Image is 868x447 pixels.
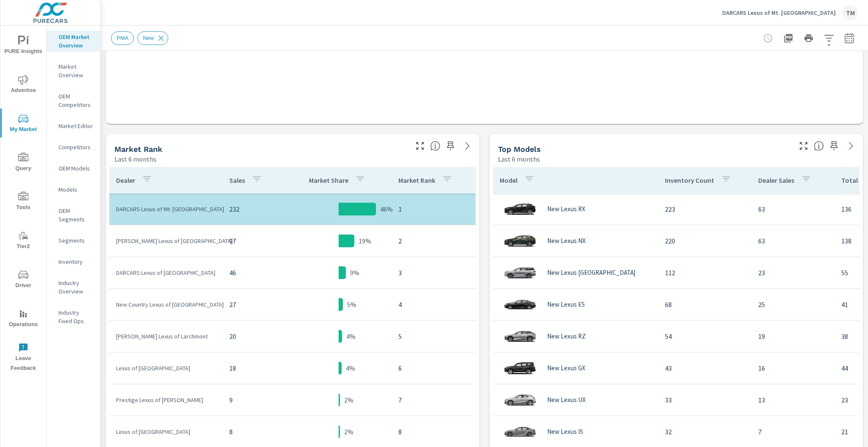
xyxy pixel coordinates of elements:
[758,363,828,373] p: 16
[547,237,586,245] p: New Lexus NX
[665,331,745,341] p: 54
[229,176,245,184] p: Sales
[116,332,216,341] p: [PERSON_NAME] Lexus of Larchmont
[58,33,94,50] p: OEM Market Overview
[398,268,469,278] p: 3
[547,269,635,277] p: New Lexus [GEOGRAPHIC_DATA]
[47,277,100,298] div: Industry Overview
[47,183,100,196] div: Models
[116,427,216,436] p: Lexus of [GEOGRAPHIC_DATA]
[347,299,356,310] p: 5%
[547,205,585,213] p: New Lexus RX
[229,268,279,278] p: 46
[47,204,100,226] div: OEM Segments
[547,396,586,404] p: New Lexus UX
[665,299,745,310] p: 68
[344,427,353,437] p: 2%
[503,228,537,254] img: glamour
[498,154,540,164] p: Last 6 months
[47,162,100,175] div: OEM Models
[116,364,216,372] p: Lexus of [GEOGRAPHIC_DATA]
[503,292,537,317] img: glamour
[503,387,537,413] img: glamour
[827,139,841,153] span: Save this to your personalized report
[47,255,100,268] div: Inventory
[344,395,353,405] p: 2%
[665,268,745,278] p: 112
[430,141,440,151] span: Market Rank shows you how you rank, in terms of sales, to other dealerships in your market. “Mark...
[797,139,810,153] button: Make Fullscreen
[58,122,94,130] p: Market Editor
[47,234,100,247] div: Segments
[758,204,828,214] p: 63
[58,257,94,266] p: Inventory
[47,60,100,81] div: Market Overview
[3,192,44,212] span: Tools
[58,185,94,194] p: Models
[116,205,216,213] p: DARCARS Lexus of Mt. [GEOGRAPHIC_DATA]
[116,237,216,245] p: [PERSON_NAME] Lexus of [GEOGRAPHIC_DATA]
[114,145,162,154] h5: Market Rank
[498,145,541,154] h5: Top Models
[461,139,474,153] a: See more details in report
[58,236,94,245] p: Segments
[346,331,356,341] p: 4%
[116,268,216,277] p: DARCARS Lexus of [GEOGRAPHIC_DATA]
[47,31,100,52] div: OEM Market Overview
[116,300,216,309] p: New Country Lexus of [GEOGRAPHIC_DATA]
[758,268,828,278] p: 23
[58,279,94,296] p: Industry Overview
[758,395,828,405] p: 13
[229,236,279,246] p: 97
[58,207,94,223] p: OEM Segments
[229,331,279,341] p: 20
[229,204,279,214] p: 232
[47,141,100,154] div: Competitors
[3,75,44,95] span: Advertise
[665,236,745,246] p: 220
[229,427,279,437] p: 8
[229,363,279,373] p: 18
[843,5,858,20] div: TM
[398,395,469,405] p: 7
[309,176,348,184] p: Market Share
[114,154,156,164] p: Last 6 months
[398,427,469,437] p: 8
[665,363,745,373] p: 43
[3,231,44,251] span: Tier2
[229,395,279,405] p: 9
[758,299,828,310] p: 25
[3,309,44,330] span: Operations
[47,120,100,132] div: Market Editor
[665,176,714,184] p: Inventory Count
[3,153,44,173] span: Query
[821,30,837,47] button: Apply Filters
[3,36,44,56] span: PURE Insights
[722,9,836,17] p: DARCARS Lexus of Mt. [GEOGRAPHIC_DATA]
[350,268,359,278] p: 9%
[359,236,371,246] p: 19%
[398,363,469,373] p: 6
[841,30,858,47] button: Select Date Range
[47,90,100,111] div: OEM Competitors
[814,141,824,151] span: Find the biggest opportunities within your model lineup nationwide. [Source: Market registration ...
[503,355,537,381] img: glamour
[398,331,469,341] p: 5
[116,396,216,404] p: Prestige Lexus of [PERSON_NAME]
[58,143,94,151] p: Competitors
[58,164,94,173] p: OEM Models
[547,428,583,436] p: New Lexus IS
[500,176,517,184] p: Model
[116,176,135,184] p: Dealer
[665,395,745,405] p: 33
[398,299,469,310] p: 4
[58,308,94,325] p: Industry Fixed Ops
[3,343,44,373] span: Leave Feedback
[413,139,427,153] button: Make Fullscreen
[58,92,94,109] p: OEM Competitors
[758,176,794,184] p: Dealer Sales
[111,35,134,41] span: PMA
[665,427,745,437] p: 32
[665,204,745,214] p: 223
[503,419,537,444] img: glamour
